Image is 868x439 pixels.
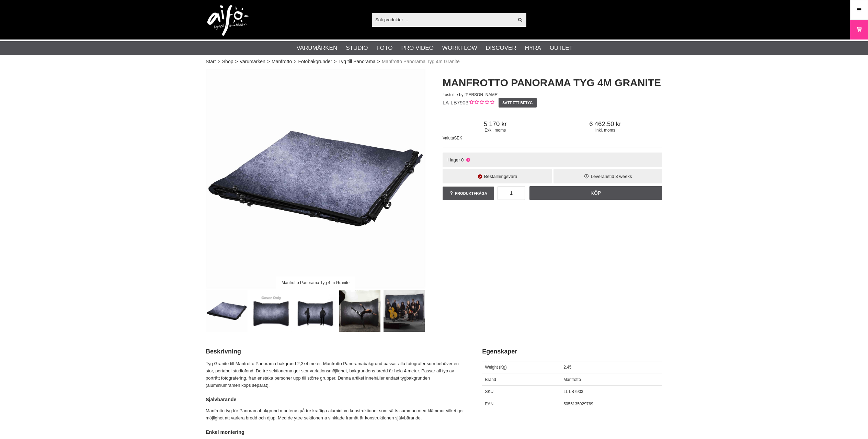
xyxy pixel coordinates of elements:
i: Ej i lager [465,157,471,162]
span: 6 462.50 [548,120,662,128]
h2: Egenskaper [482,347,662,356]
a: Start [206,58,216,65]
span: Leveranstid [591,174,614,179]
a: Tyg till Panorama [338,58,375,65]
h4: Enkel montering [206,429,465,436]
a: Varumärken [240,58,265,65]
img: Bakgrundens storlek ger modellen rörelsefrihet [339,290,381,332]
h1: Manfrotto Panorama Tyg 4m Granite [443,76,662,90]
a: Studio [346,44,368,53]
span: Manfrotto [563,377,581,382]
a: Discover [486,44,516,53]
span: Weight (Kg) [485,365,507,370]
span: SEK [454,136,462,140]
span: I lager [447,157,460,162]
span: EAN [485,402,494,406]
h2: Beskrivning [206,347,465,356]
a: Manfrotto [272,58,292,65]
div: Manfrotto Panorama Tyg 4 m Granite [276,277,355,289]
span: > [334,58,336,65]
img: Höjd hela 4 meter monterad på ram (ingår ej) [295,290,336,332]
a: Produktfråga [443,187,494,200]
img: Passar även till större grupper [384,290,425,332]
span: Brand [485,377,496,382]
a: Foto [376,44,392,53]
span: 3 weeks [615,174,632,179]
a: Fotobakgrunder [298,58,332,65]
a: Sätt ett betyg [499,98,537,108]
span: LL LB7903 [563,389,583,394]
a: Outlet [550,44,573,53]
h4: Självbärande [206,396,465,403]
span: Beställningsvara [484,174,517,179]
p: Tyg Granite till Manfrotto Panorama bakgrund 2,3x4 meter. Manfrotto Panoramabakgrund passar alla ... [206,360,465,389]
span: Inkl. moms [548,128,662,133]
div: Kundbetyg: 0 [468,99,494,106]
img: Manfrotto Panorama Tyg 4 m Granite [206,69,425,289]
span: 5055135929769 [563,402,593,406]
img: Manfrotto Panorama Granite - Endast tyg [251,290,292,332]
span: Exkl. moms [443,128,548,133]
span: 5 170 [443,120,548,128]
span: Manfrotto Panorama Tyg 4m Granite [382,58,460,65]
span: LA-LB7903 [443,100,468,105]
a: Shop [222,58,233,65]
a: Hyra [525,44,541,53]
a: Workflow [442,44,477,53]
img: Manfrotto Panorama Tyg 4 m Granite [206,290,248,332]
span: 2.45 [563,365,571,370]
a: Varumärken [297,44,338,53]
span: Valuta [443,136,454,140]
span: > [377,58,380,65]
input: Sök produkter ... [372,14,514,25]
img: logo.png [207,5,249,36]
span: SKU [485,389,494,394]
span: > [218,58,220,65]
span: > [267,58,270,65]
span: > [235,58,238,65]
span: > [294,58,296,65]
span: Lastolite by [PERSON_NAME] [443,92,499,97]
a: Köp [529,186,663,200]
span: 0 [461,157,464,162]
a: Pro Video [401,44,433,53]
p: Manfrotto tyg för Panoramabakgrund monteras på tre kraftiga aluminium konstruktioner som sätts sa... [206,407,465,422]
